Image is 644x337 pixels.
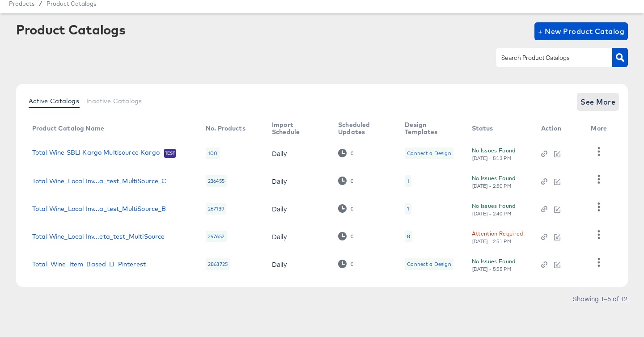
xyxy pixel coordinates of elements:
span: + New Product Catalog [538,25,624,38]
button: Attention Required[DATE] - 2:51 PM [472,229,523,244]
div: Connect a Design [407,150,451,157]
div: 0 [338,177,354,185]
input: Search Product Catalogs [500,53,595,63]
a: Total Wine_Local Inv...eta_test_MultiSource [32,233,165,240]
div: Import Schedule [272,121,320,135]
div: Design Templates [405,121,453,135]
div: 236455 [206,175,227,187]
div: 0 [350,178,354,184]
div: 2863725 [206,258,230,270]
button: + New Product Catalog [534,22,628,40]
div: 100 [206,147,220,159]
span: Inactive Catalogs [86,97,142,105]
td: Daily [265,223,331,250]
div: 0 [350,261,354,267]
div: 0 [338,149,354,157]
div: Scheduled Updates [338,121,387,135]
div: No. Products [206,125,246,132]
a: Total Wine SBLI Kargo Multisource Kargo [32,149,160,158]
div: 8 [405,231,412,242]
th: Status [465,118,534,139]
div: 1 [405,175,411,187]
a: Total_Wine_Item_Based_LI_Pinterest [32,261,146,268]
div: 247652 [206,231,227,242]
div: Attention Required [472,229,523,238]
a: Total Wine_Local Inv...a_test_MultiSource_B [32,205,166,212]
div: Product Catalog Name [32,125,104,132]
td: Daily [265,250,331,278]
div: Product Catalogs [16,22,125,37]
div: [DATE] - 2:51 PM [472,238,512,244]
div: 1 [405,203,411,215]
th: Action [534,118,584,139]
div: 0 [350,206,354,212]
th: More [584,118,618,139]
td: Daily [265,167,331,195]
div: 0 [338,232,354,240]
div: 0 [338,204,354,213]
div: Connect a Design [405,147,453,159]
td: Daily [265,139,331,167]
div: 0 [338,260,354,268]
div: 1 [407,177,409,185]
div: 8 [407,233,410,240]
span: See More [580,96,615,108]
div: Connect a Design [405,258,453,270]
div: Showing 1–5 of 12 [572,295,628,302]
div: 1 [407,205,409,212]
div: 0 [350,150,354,156]
button: See More [577,93,619,111]
a: Total Wine_Local Inv...a_test_MultiSource_C [32,177,166,185]
div: 0 [350,233,354,240]
span: Test [164,150,176,157]
div: Connect a Design [407,261,451,268]
span: Active Catalogs [29,97,79,105]
div: 267139 [206,203,226,215]
td: Daily [265,195,331,223]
